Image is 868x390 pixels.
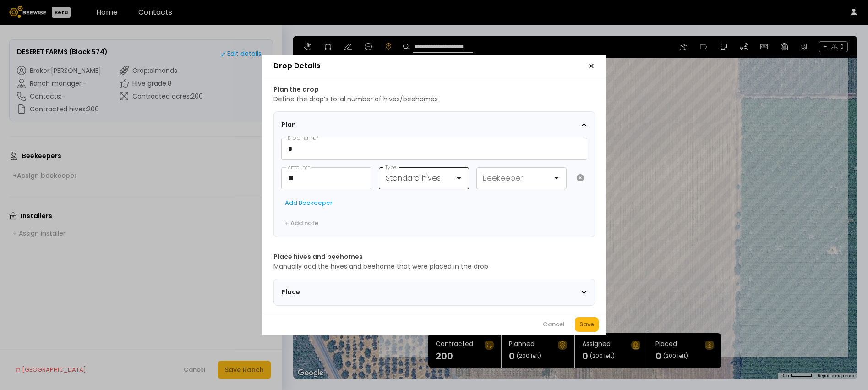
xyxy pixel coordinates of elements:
p: Manually add the hives and beehome that were placed in the drop [273,262,595,271]
button: Add Beekeeper [281,197,336,209]
div: Cancel [543,320,565,329]
h3: Plan the drop [273,85,595,94]
div: Save [579,320,594,329]
button: Cancel [538,317,569,332]
div: Place [281,287,581,297]
div: Add Beekeeper [285,199,333,207]
div: + Add note [285,219,318,227]
button: Save [575,317,599,332]
h2: Drop Details [273,62,320,70]
span: Plan [281,120,396,130]
div: Plan [281,120,581,130]
span: Place [281,287,396,297]
h3: Place hives and beehomes [273,252,595,262]
p: Define the drop’s total number of hives/beehomes [273,94,595,104]
button: + Add note [281,217,322,230]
